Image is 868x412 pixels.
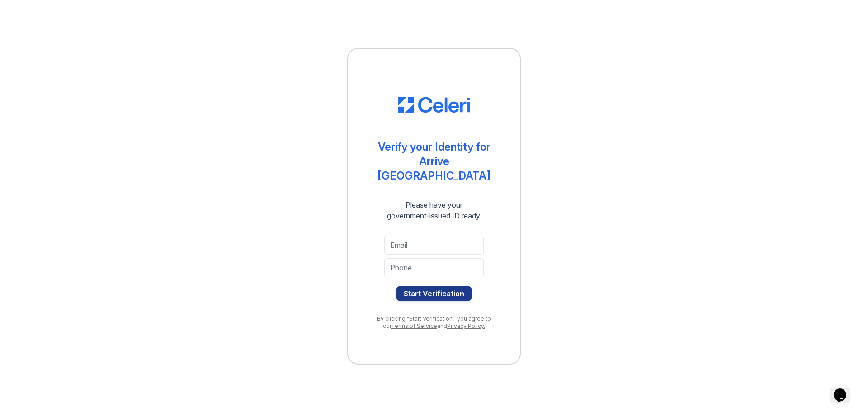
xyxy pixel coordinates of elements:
a: Privacy Policy. [447,322,485,329]
a: Terms of Service [391,322,437,329]
input: Phone [384,258,484,277]
div: Verify your Identity for Arrive [GEOGRAPHIC_DATA] [366,140,502,183]
div: By clicking "Start Verification," you agree to our and [366,315,502,330]
button: Start Verification [396,286,472,301]
img: CE_Logo_Blue-a8612792a0a2168367f1c8372b55b34899dd931a85d93a1a3d3e32e68fde9ad4.png [398,97,470,113]
div: Please have your government-issued ID ready. [371,199,498,221]
input: Email [384,236,484,255]
iframe: chat widget [830,376,859,403]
